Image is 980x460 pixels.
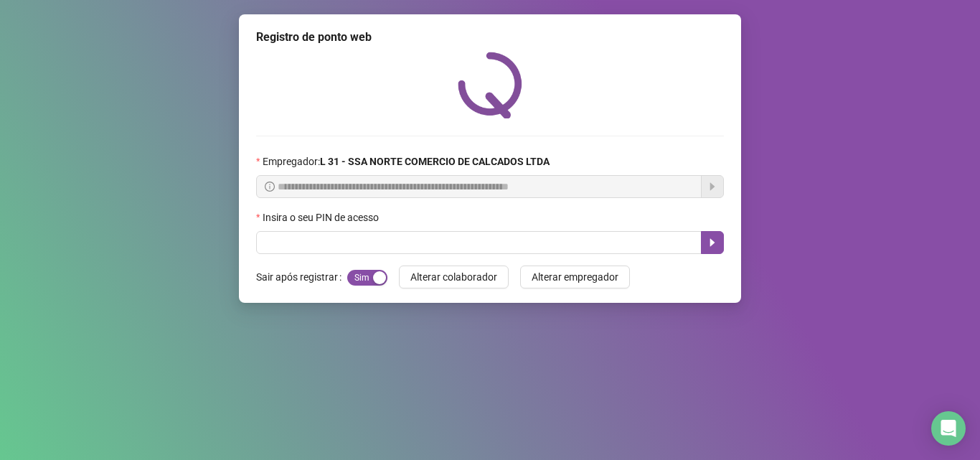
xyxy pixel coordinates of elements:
span: Empregador : [263,154,550,169]
span: Alterar empregador [532,269,618,285]
button: Alterar empregador [520,266,630,288]
span: info-circle [265,182,275,192]
div: Open Intercom Messenger [931,411,966,446]
span: Alterar colaborador [410,269,497,285]
label: Sair após registrar [256,266,347,288]
label: Insira o seu PIN de acesso [256,210,388,225]
button: Alterar colaborador [399,266,509,288]
div: Registro de ponto web [256,29,724,46]
span: caret-right [707,237,718,248]
img: QRPoint [458,52,522,118]
strong: L 31 - SSA NORTE COMERCIO DE CALCADOS LTDA [320,156,550,167]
